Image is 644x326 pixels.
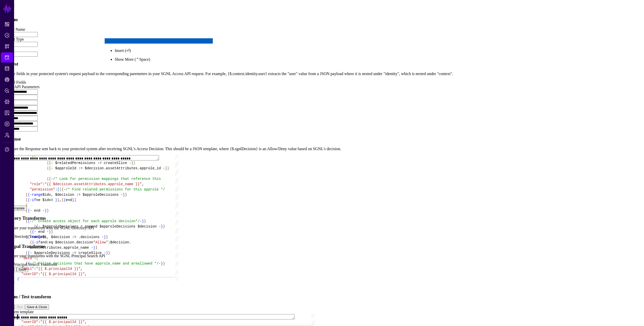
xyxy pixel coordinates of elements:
span: } [163,262,165,266]
span: { [26,193,28,197]
span: { [28,219,30,223]
span: Reports [5,110,10,115]
span: Data Lens [5,99,10,104]
span: } [123,193,125,197]
span: assetAttributes.approle_name - [30,246,93,250]
span: - $approleId := $decision.assetAttributes.approle_ [51,166,156,170]
span: ne $idx [36,198,51,202]
span: } [131,161,133,165]
span: - [30,198,32,202]
span: : [38,272,40,276]
span: - [30,235,32,239]
span: } [95,246,97,250]
span: } [161,224,163,229]
span: $i, $decision := .decisions - [43,235,104,239]
span: { [28,209,30,213]
span: - [34,240,36,244]
span: - [30,262,32,266]
span: { [26,262,28,266]
span: Protected Systems [5,55,10,60]
span: [ [36,256,38,260]
span: } [161,262,163,266]
span: Logs [5,121,10,126]
p: Map the fields in your protected system's request payload to the corresponding paremeters in your... [2,72,638,76]
span: { [61,198,63,202]
a: SGNL [3,3,12,14]
span: } [45,209,47,213]
span: } [57,198,59,202]
span: } [106,251,108,255]
span: { [32,240,34,244]
span: Snippets [5,44,10,49]
span: { [47,161,49,165]
span: { [26,209,28,213]
span: Policies [5,33,10,38]
span: - [51,177,53,181]
span: $idx, $decision := $approleDecisions - [43,193,123,197]
p: Configure your transforms with the SGNL Principal Search API [2,254,638,258]
span: { [26,235,28,239]
span: if [36,240,41,244]
span: { [61,187,63,191]
span: [ [57,187,59,191]
span: - [159,262,161,266]
span: 0 [51,198,53,202]
span: } [142,219,144,223]
h3: Principal Transforms [2,244,638,249]
span: } [47,209,49,213]
h3: Response [2,136,638,142]
span: { [26,198,28,202]
span: : [43,182,45,186]
p: Configure your transforms with the SGNL Directory API [2,226,638,230]
span: ) [108,240,110,244]
span: { [32,230,34,234]
span: Admin [5,133,10,138]
label: Mapped Fields [2,80,26,84]
span: - end - [30,209,45,213]
button: Save [17,267,28,272]
span: /* Look for permission mappings that reference thi [53,177,159,181]
span: "{{ $.principalId }}" [40,320,85,324]
button: Test Template [2,206,27,211]
span: { [49,161,51,165]
span: { [47,166,49,170]
span: { [49,177,51,181]
span: /* Filter decisions that have approle_name and are [32,262,138,266]
span: { [28,198,30,202]
span: , [85,320,87,324]
span: "{{ $.principalId }}" [36,267,80,271]
span: - [64,187,66,191]
span: ( [47,240,49,244]
span: : [34,267,36,271]
span: , [59,198,61,202]
span: , [85,272,87,276]
span: "userID" [21,320,38,324]
span: s [159,177,161,181]
span: : [55,187,57,191]
span: } [93,246,95,250]
span: Dashboard [5,22,10,27]
span: Support [5,147,10,152]
span: } [74,198,76,202]
span: { [26,251,28,255]
span: "userID" [21,272,38,276]
span: - $approleDecisions = append $approleDecisions $de [38,224,144,229]
span: range [32,235,43,239]
span: { [30,230,32,234]
span: { [59,187,61,191]
span: - [30,156,32,160]
button: Save & Close [25,304,49,310]
span: { [28,251,30,255]
span: "Allow" [93,240,108,244]
span: "mail" [21,267,34,271]
span: { [17,315,19,319]
span: - [140,219,142,223]
span: } [165,166,167,170]
span: { [26,203,28,207]
span: } [167,166,169,170]
span: } [104,235,106,239]
label: Access API Parameters [2,85,39,89]
span: } [163,224,165,229]
label: Transform template [2,310,34,314]
span: "data" [21,256,34,260]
